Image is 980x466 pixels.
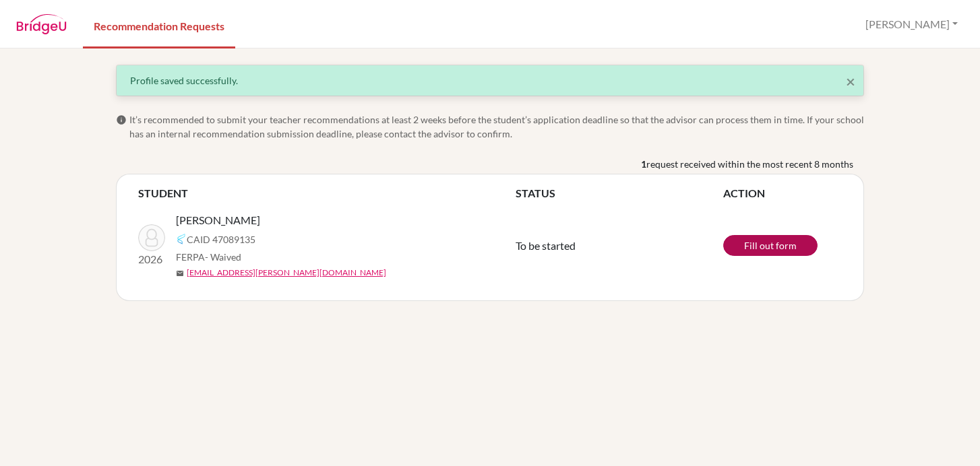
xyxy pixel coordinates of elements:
[846,71,855,91] span: ×
[138,224,165,251] img: Beauchesne, Henricia
[176,234,187,244] img: Common App logo
[641,157,646,171] b: 1
[187,232,255,246] span: CAID 47089135
[205,251,241,263] span: - Waived
[83,2,235,48] a: Recommendation Requests
[187,267,386,279] a: [EMAIL_ADDRESS][PERSON_NAME][DOMAIN_NAME]
[646,157,853,171] span: request received within the most recent 8 months
[16,14,67,34] img: BridgeU logo
[129,112,864,141] span: It’s recommended to submit your teacher recommendations at least 2 weeks before the student’s app...
[176,269,184,277] span: mail
[723,235,818,256] a: Fill out form
[846,73,855,90] button: Close
[516,239,576,252] span: To be started
[723,185,842,201] th: ACTION
[176,250,241,264] span: FERPA
[138,251,165,267] p: 2026
[176,212,260,228] span: [PERSON_NAME]
[138,185,516,201] th: STUDENT
[516,185,723,201] th: STATUS
[859,11,964,37] button: [PERSON_NAME]
[116,114,127,125] span: info
[130,73,850,88] div: Profile saved successfully.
